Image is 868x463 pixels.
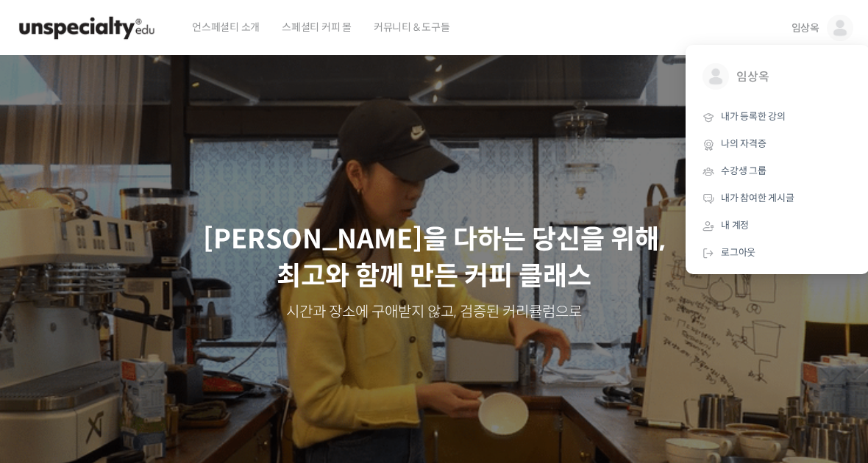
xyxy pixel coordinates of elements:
a: 로그아웃 [691,240,864,267]
a: 내가 등록한 강의 [691,104,864,131]
a: 임상옥 [691,52,864,104]
span: 수강생 그룹 [721,165,766,177]
span: 내가 참여한 게시글 [721,192,794,204]
a: 설정 [190,341,282,378]
span: 대화 [135,364,152,376]
a: 나의 자격증 [691,131,864,158]
span: 임상옥 [791,21,819,35]
a: 대화 [97,341,190,378]
a: 수강생 그룹 [691,158,864,185]
a: 내 계정 [691,212,864,240]
a: 홈 [4,341,97,378]
span: 임상옥 [736,63,845,91]
p: 시간과 장소에 구애받지 않고, 검증된 커리큘럼으로 [15,302,853,323]
p: [PERSON_NAME]을 다하는 당신을 위해, 최고와 함께 만든 커피 클래스 [15,221,853,295]
span: 홈 [46,363,55,375]
a: 내가 참여한 게시글 [691,185,864,212]
span: 설정 [227,363,245,375]
span: 내가 등록한 강의 [721,110,786,123]
span: 내 계정 [721,219,749,232]
span: 나의 자격증 [721,137,766,150]
span: 로그아웃 [721,246,755,259]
